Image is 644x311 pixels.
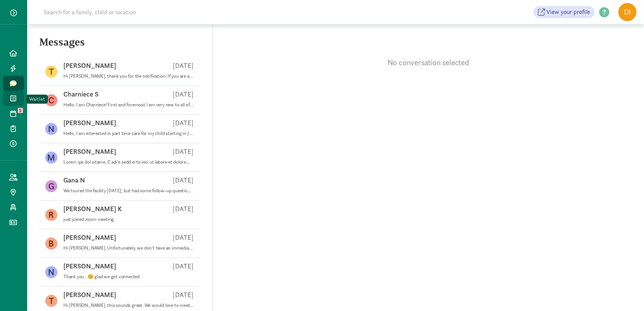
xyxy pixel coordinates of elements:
[173,262,194,271] p: [DATE]
[63,302,194,308] p: Hi [PERSON_NAME], this sounds great. We would love to meet [PERSON_NAME], so we are happy to have...
[45,266,57,278] figure: N
[45,123,57,135] figure: N
[63,147,116,156] p: [PERSON_NAME]
[63,176,85,185] p: Gana N
[63,159,194,165] p: Lorem ips dol sitame, C adi'e sedd ei te inci ut labore et dolorem aliquae adminimv quisnost. Ex ...
[173,147,194,156] p: [DATE]
[546,8,590,17] span: View your profile
[63,216,194,222] p: just joined zoom meeting
[173,118,194,127] p: [DATE]
[63,61,116,70] p: [PERSON_NAME]
[63,204,122,213] p: [PERSON_NAME] K
[63,188,194,194] p: We toured the facility [DATE]; but had some follow-up questions. We hope someone can answer the q...
[29,95,45,103] div: Waitlist
[533,6,595,18] a: View your profile
[173,90,194,99] p: [DATE]
[45,209,57,221] figure: R
[63,262,116,271] p: [PERSON_NAME]
[45,237,57,250] figure: B
[63,73,194,79] p: Hi [PERSON_NAME], thank you for the notification. If you are able to share your availability of d...
[45,180,57,192] figure: G
[18,108,23,113] span: 5
[173,61,194,70] p: [DATE]
[173,204,194,213] p: [DATE]
[63,245,194,251] p: Hi [PERSON_NAME], Unfortunately, we don't have an immediate opening for that age group, but we do...
[27,36,212,54] h5: Messages
[63,102,194,108] p: Hello, I am Charniece! First and foremost I am very new to all of this so I’m not as well versed....
[45,152,57,164] figure: M
[173,176,194,185] p: [DATE]
[63,130,194,136] p: Hello, I am interested in part time care for my child starting in January. Is this something you ...
[39,5,251,20] input: Search for a family, child or location
[173,233,194,242] p: [DATE]
[45,66,57,78] figure: T
[63,118,116,127] p: [PERSON_NAME]
[45,94,57,106] figure: C
[63,290,116,299] p: [PERSON_NAME]
[45,295,57,307] figure: T
[3,106,24,121] a: 5
[63,90,98,99] p: Charniece S
[63,233,116,242] p: [PERSON_NAME]
[63,274,194,280] p: Thank you . 😊 glad we got connected
[173,290,194,299] p: [DATE]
